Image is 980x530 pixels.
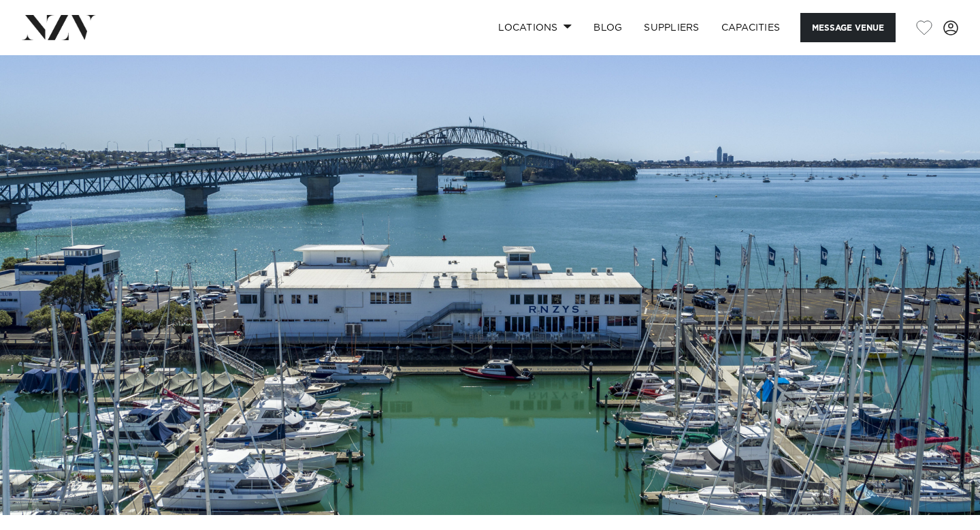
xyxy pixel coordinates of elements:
[487,13,583,42] a: Locations
[633,13,710,42] a: SUPPLIERS
[583,13,633,42] a: BLOG
[22,15,96,40] img: nzv-logo.png
[800,13,896,42] button: Message Venue
[710,13,791,42] a: Capacities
